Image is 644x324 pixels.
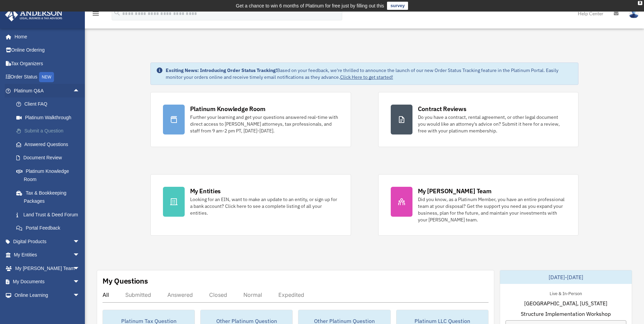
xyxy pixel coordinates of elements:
[3,8,65,21] img: Anderson Advisors Platinum Portal
[190,114,338,134] div: Further your learning and get your questions answered real-time with direct access to [PERSON_NAM...
[150,174,351,236] a: My Entities Looking for an EIN, want to make an update to an entity, or sign up for a bank accoun...
[10,221,90,235] a: Portal Feedback
[150,92,351,147] a: Platinum Knowledge Room Further your learning and get your questions answered real-time with dire...
[5,57,90,70] a: Tax Organizers
[5,235,90,248] a: Digital Productsarrow_drop_down
[125,291,151,298] div: Submitted
[166,67,573,80] div: Based on your feedback, we're thrilled to announce the launch of our new Order Status Tracking fe...
[10,164,90,186] a: Platinum Knowledge Room
[387,2,408,10] a: survey
[10,186,90,208] a: Tax & Bookkeeping Packages
[5,70,90,84] a: Order StatusNEW
[209,291,227,298] div: Closed
[236,2,384,10] div: Get a chance to win 6 months of Platinum for free just by filling out this
[278,291,304,298] div: Expedited
[418,196,566,223] div: Did you know, as a Platinum Member, you have an entire professional team at your disposal? Get th...
[5,262,90,275] a: My [PERSON_NAME] Teamarrow_drop_down
[10,111,90,124] a: Platinum Walkthrough
[10,138,90,151] a: Answered Questions
[73,84,87,98] span: arrow_drop_up
[544,289,587,296] div: Live & In-Person
[524,299,607,307] span: [GEOGRAPHIC_DATA], [US_STATE]
[10,124,90,138] a: Submit a Question
[73,248,87,262] span: arrow_drop_down
[5,84,90,97] a: Platinum Q&Aarrow_drop_up
[418,114,566,134] div: Do you have a contract, rental agreement, or other legal document you would like an attorney's ad...
[340,74,393,80] a: Click Here to get started!
[39,72,54,82] div: NEW
[103,276,148,286] div: My Questions
[521,310,611,318] span: Structure Implementation Workshop
[167,291,193,298] div: Answered
[629,8,639,18] img: User Pic
[5,248,90,262] a: My Entitiesarrow_drop_down
[418,187,492,195] div: My [PERSON_NAME] Team
[190,105,265,113] div: Platinum Knowledge Room
[92,12,100,18] a: menu
[73,288,87,302] span: arrow_drop_down
[190,187,221,195] div: My Entities
[378,92,579,147] a: Contract Reviews Do you have a contract, rental agreement, or other legal document you would like...
[243,291,262,298] div: Normal
[378,174,579,236] a: My [PERSON_NAME] Team Did you know, as a Platinum Member, you have an entire professional team at...
[73,235,87,249] span: arrow_drop_down
[418,105,466,113] div: Contract Reviews
[73,275,87,289] span: arrow_drop_down
[5,30,87,43] a: Home
[92,10,100,18] i: menu
[5,43,90,57] a: Online Ordering
[113,9,121,17] i: search
[73,262,87,275] span: arrow_drop_down
[638,1,642,5] div: close
[10,208,90,221] a: Land Trust & Deed Forum
[500,270,632,284] div: [DATE]-[DATE]
[10,151,90,165] a: Document Review
[5,288,90,302] a: Online Learningarrow_drop_down
[190,196,338,216] div: Looking for an EIN, want to make an update to an entity, or sign up for a bank account? Click her...
[103,291,109,298] div: All
[5,275,90,289] a: My Documentsarrow_drop_down
[10,97,90,111] a: Client FAQ
[166,67,277,73] strong: Exciting News: Introducing Order Status Tracking!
